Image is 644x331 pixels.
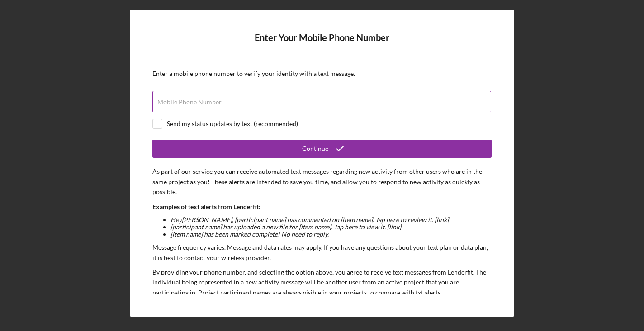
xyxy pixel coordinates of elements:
li: [item name] has been marked complete! No need to reply. [170,231,492,238]
p: Message frequency varies. Message and data rates may apply. If you have any questions about your ... [152,242,492,263]
label: Mobile Phone Number [157,98,222,106]
div: Continue [302,140,328,158]
li: Hey [PERSON_NAME] , [participant name] has commented on [item name]. Tap here to review it. [link] [170,216,492,224]
p: By providing your phone number, and selecting the option above, you agree to receive text message... [152,267,492,298]
h4: Enter Your Mobile Phone Number [152,33,492,56]
p: Examples of text alerts from Lenderfit: [152,202,492,212]
div: Enter a mobile phone number to verify your identity with a text message. [152,70,492,77]
button: Continue [152,140,492,158]
div: Send my status updates by text (recommended) [167,120,298,127]
p: As part of our service you can receive automated text messages regarding new activity from other ... [152,167,492,197]
li: [participant name] has uploaded a new file for [item name]. Tap here to view it. [link] [170,224,492,231]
